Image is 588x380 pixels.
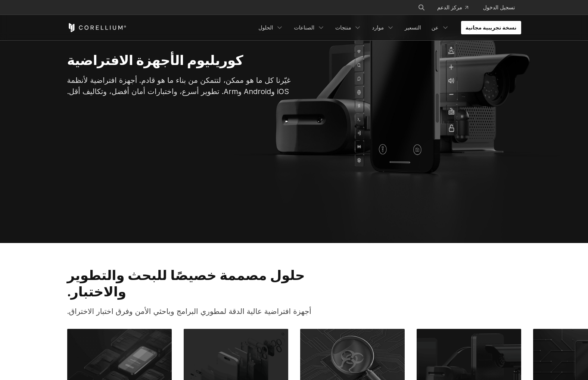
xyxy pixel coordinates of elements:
div: قائمة التنقل [254,21,521,34]
font: حلول مصممة خصيصًا للبحث والتطوير والاختبار. [67,267,305,300]
font: الصناعات [294,24,314,31]
div: قائمة التنقل [409,1,521,14]
font: كوريليوم الأجهزة الافتراضية [67,52,243,68]
font: منتجات [335,24,351,31]
a: كوريليوم هوم [67,23,127,32]
font: مركز الدعم [437,4,462,10]
font: تسجيل الدخول [483,4,515,10]
font: التسعير [405,24,421,31]
font: نسخة تجريبية مجانية [466,24,517,31]
font: غيّرنا كل ما هو ممكن، لتتمكن من بناء ما هو قادم. أجهزة افتراضية لأنظمة iOS وAndroid وArm. تطوير أ... [67,76,291,96]
font: موارد [372,24,384,31]
font: عن [432,24,439,31]
font: الحلول [258,24,273,31]
font: أجهزة افتراضية عالية الدقة لمطوري البرامج وباحثي الأمن وفرق اختبار الاختراق. [67,307,311,316]
button: يبحث [415,1,428,14]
